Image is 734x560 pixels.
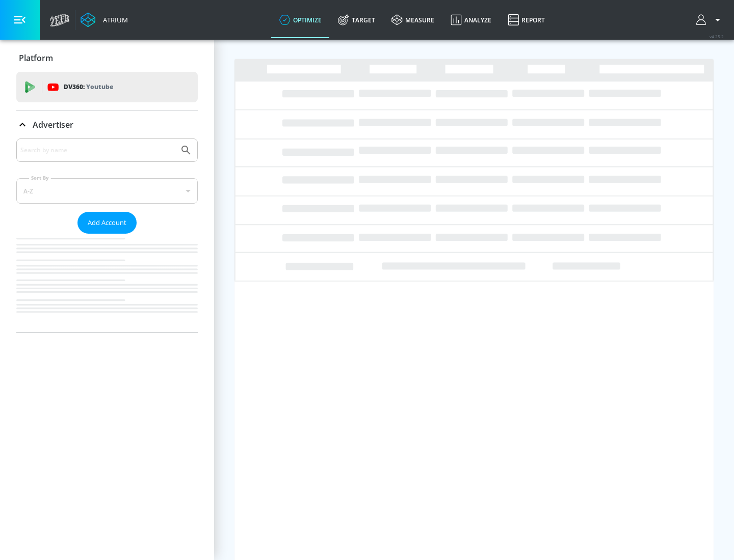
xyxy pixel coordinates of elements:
input: Search by name [20,144,175,157]
button: Add Account [77,212,137,234]
span: Add Account [88,217,126,229]
p: Platform [19,52,53,64]
div: Platform [16,44,198,72]
p: Advertiser [33,119,73,130]
label: Sort By [29,175,51,181]
a: measure [383,2,442,38]
a: Report [500,2,553,38]
a: optimize [271,2,330,38]
p: DV360: [64,81,113,93]
div: Advertiser [16,138,198,332]
div: A-Z [16,178,198,204]
a: Target [330,2,383,38]
nav: list of Advertiser [16,234,198,332]
div: DV360: Youtube [16,72,198,102]
span: v 4.25.2 [710,34,724,39]
p: Youtube [86,81,113,92]
a: Analyze [442,2,500,38]
div: Atrium [99,15,128,24]
div: Advertiser [16,110,198,139]
a: Atrium [81,12,128,27]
